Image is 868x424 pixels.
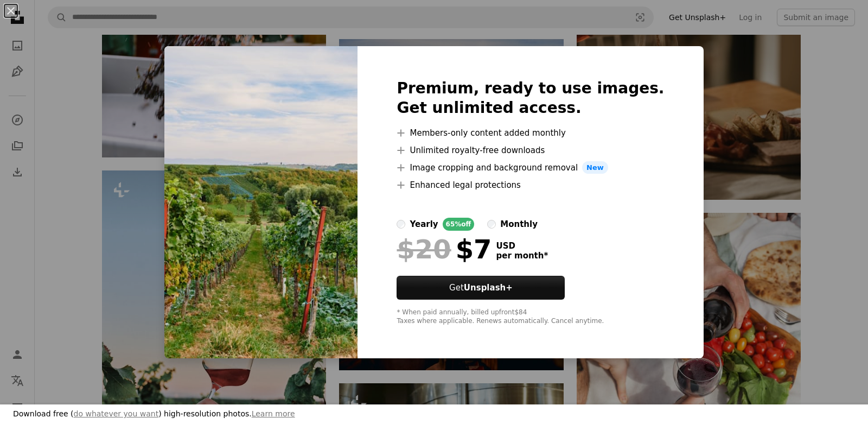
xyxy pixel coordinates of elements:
li: Unlimited royalty-free downloads [397,144,664,157]
div: monthly [500,218,538,231]
h2: Premium, ready to use images. Get unlimited access. [397,79,664,118]
li: Members-only content added monthly [397,126,664,140]
li: Enhanced legal protections [397,179,664,192]
a: do whatever you want [74,409,159,418]
span: USD [496,241,548,251]
a: Learn more [252,409,295,418]
li: Image cropping and background removal [397,161,664,174]
input: yearly65%off [397,220,405,229]
div: * When paid annually, billed upfront $84 Taxes where applicable. Renews automatically. Cancel any... [397,308,664,326]
div: $7 [397,235,492,263]
img: premium_photo-1719997505058-e837ee1bbe2e [164,46,358,359]
span: $20 [397,235,451,263]
div: 65% off [443,218,475,231]
input: monthly [487,220,496,229]
button: GetUnsplash+ [397,276,565,300]
strong: Unsplash+ [464,283,513,293]
h3: Download free ( ) high-resolution photos. [13,409,295,420]
span: per month * [496,251,548,261]
span: New [582,161,608,174]
div: yearly [410,218,438,231]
